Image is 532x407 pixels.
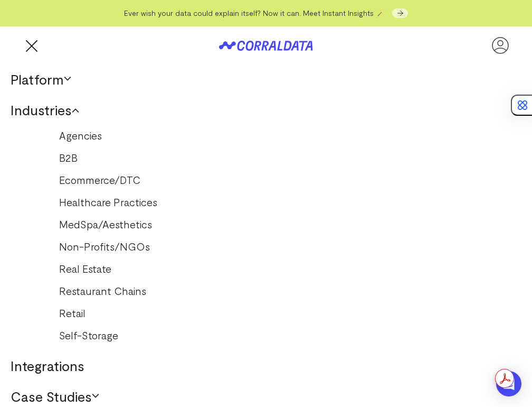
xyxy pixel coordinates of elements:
a: B2B [49,149,483,166]
a: Agencies [49,127,483,144]
a: Real Estate [49,260,483,277]
span: Ever wish your data could explain itself? Now it can. Meet Instant Insights 🪄 [124,8,385,17]
a: MedSpa/Aesthetics [49,216,483,233]
a: Healthcare Practices [49,193,483,210]
a: Non-Profits/NGOs [49,238,483,255]
a: Retail [49,304,483,321]
a: Restaurant Chains [49,282,483,299]
button: Trigger Menu [21,35,42,56]
a: Self-Storage [49,327,483,344]
a: Ecommerce/DTC [49,171,483,188]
